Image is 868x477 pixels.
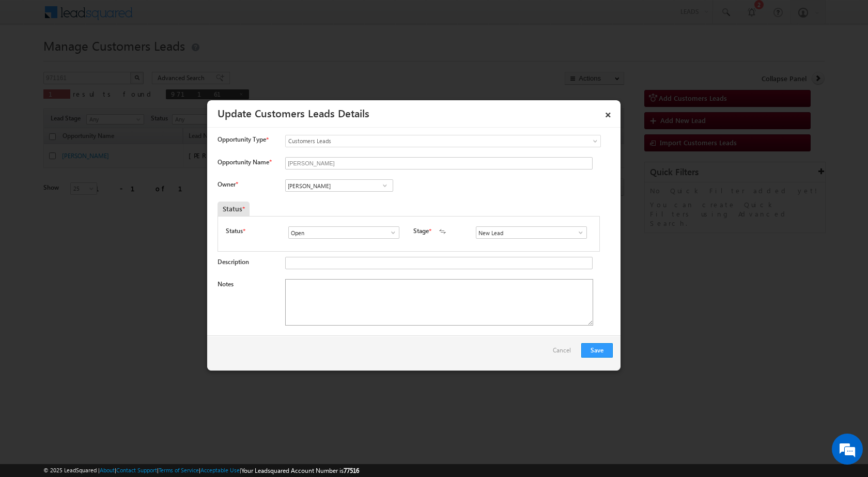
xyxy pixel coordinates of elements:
[218,105,369,120] a: Update Customers Leads Details
[218,280,234,288] label: Notes
[241,467,359,474] span: Your Leadsquared Account Number is
[218,202,250,216] div: Status
[285,135,601,147] a: Customers Leads
[476,226,587,239] input: Type to Search
[553,343,576,363] a: Cancel
[218,135,266,144] span: Opportunity Type
[218,258,249,266] label: Description
[43,466,359,475] span: © 2025 LeadSquared | | | | |
[384,227,397,238] a: Show All Items
[100,467,115,473] a: About
[285,179,393,192] input: Type to Search
[116,467,157,473] a: Contact Support
[218,180,238,188] label: Owner
[344,467,359,474] span: 77516
[286,136,559,146] span: Customers Leads
[378,180,391,191] a: Show All Items
[599,104,617,122] a: ×
[581,343,613,358] button: Save
[200,467,240,473] a: Acceptable Use
[571,227,584,238] a: Show All Items
[159,467,199,473] a: Terms of Service
[226,226,243,236] label: Status
[413,226,429,236] label: Stage
[218,158,271,166] label: Opportunity Name
[288,226,399,239] input: Type to Search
